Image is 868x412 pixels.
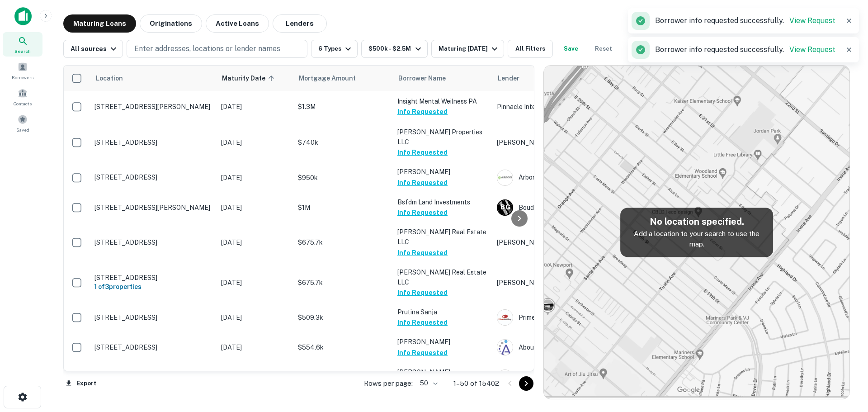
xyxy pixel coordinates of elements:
[221,313,289,322] p: [DATE]
[298,102,388,112] p: $1.3M
[63,40,123,58] button: All sources
[298,278,388,288] p: $675.7k
[134,43,280,54] p: Enter addresses, locations or lender names
[439,43,500,54] div: Maturing [DATE]
[221,203,289,213] p: [DATE]
[95,73,123,84] span: Location
[655,44,835,55] p: Borrower info requested successfully.
[16,126,29,133] span: Saved
[397,197,488,207] p: Bsfdm Land Investments
[497,309,632,326] div: Primelending, A Plainscapital Company
[14,100,32,107] span: Contacts
[221,278,289,288] p: [DATE]
[627,215,766,228] h5: No location specified.
[94,138,212,147] p: [STREET_ADDRESS]
[3,58,42,83] a: Borrowers
[364,378,413,389] p: Rows per page:
[293,66,393,91] th: Mortgage Amount
[206,14,269,33] button: Active Loans
[508,40,553,58] button: All Filters
[544,66,849,399] img: map-placeholder.webp
[398,73,446,84] span: Borrower Name
[397,247,448,258] button: Info Requested
[94,313,212,322] p: [STREET_ADDRESS]
[221,137,289,147] p: [DATE]
[299,73,368,84] span: Mortgage Amount
[397,367,488,377] p: [PERSON_NAME]
[397,167,488,177] p: [PERSON_NAME]
[3,111,42,135] a: Saved
[397,287,448,298] button: Info Requested
[3,85,42,109] a: Contacts
[397,147,448,158] button: Info Requested
[14,47,31,55] span: Search
[63,377,99,390] button: Export
[94,343,212,351] p: [STREET_ADDRESS]
[497,137,632,147] p: [PERSON_NAME]
[298,137,388,147] p: $740k
[497,278,632,288] p: [PERSON_NAME] Strategic Holdings LLC
[14,7,32,25] img: capitalize-icon.png
[397,106,448,117] button: Info Requested
[497,170,632,186] div: Arbor Financial Group
[94,103,212,111] p: [STREET_ADDRESS][PERSON_NAME]
[397,347,448,358] button: Info Requested
[416,377,439,390] div: 50
[519,376,533,391] button: Go to next page
[397,207,448,218] button: Info Requested
[397,307,488,317] p: Prutina Sanja
[393,66,492,91] th: Borrower Name
[361,40,427,58] button: $500k - $2.5M
[497,370,513,385] img: picture
[298,313,388,322] p: $509.3k
[63,14,136,33] button: Maturing Loans
[222,73,277,84] span: Maturity Date
[497,310,513,325] img: picture
[498,73,519,84] span: Lender
[823,340,868,383] iframe: Chat Widget
[94,274,212,282] p: [STREET_ADDRESS]
[298,173,388,183] p: $950k
[298,203,388,213] p: $1M
[140,14,202,33] button: Originations
[655,15,835,26] p: Borrower info requested successfully.
[397,127,488,147] p: [PERSON_NAME] Properties LLC
[221,173,289,183] p: [DATE]
[221,102,289,112] p: [DATE]
[497,237,632,247] p: [PERSON_NAME] Strategic Holdings LLC
[589,40,618,58] button: Reset
[221,342,289,352] p: [DATE]
[397,177,448,188] button: Info Requested
[789,45,835,54] a: View Request
[221,237,289,247] p: [DATE]
[492,66,637,91] th: Lender
[497,170,513,185] img: picture
[497,102,632,112] p: Pinnacle Interests SAN Antonio LLC
[500,203,510,212] p: B G
[298,237,388,247] p: $675.7k
[557,40,585,58] button: Save your search to get updates of matches that match your search criteria.
[90,66,217,91] th: Location
[298,342,388,352] p: $554.6k
[217,66,293,91] th: Maturity Date
[453,378,499,389] p: 1–50 of 15402
[94,173,212,181] p: [STREET_ADDRESS]
[127,40,307,58] button: Enter addresses, locations or lender names
[71,43,119,54] div: All sources
[497,340,513,355] img: picture
[497,339,632,355] div: Abound Credit Union
[397,267,488,287] p: [PERSON_NAME] Real Estate LLC
[311,40,358,58] button: 6 Types
[3,32,42,57] a: Search
[497,369,632,386] div: MER
[397,337,488,347] p: [PERSON_NAME]
[431,40,504,58] button: Maturing [DATE]
[397,317,448,328] button: Info Requested
[94,204,212,212] p: [STREET_ADDRESS][PERSON_NAME]
[397,227,488,247] p: [PERSON_NAME] Real Estate LLC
